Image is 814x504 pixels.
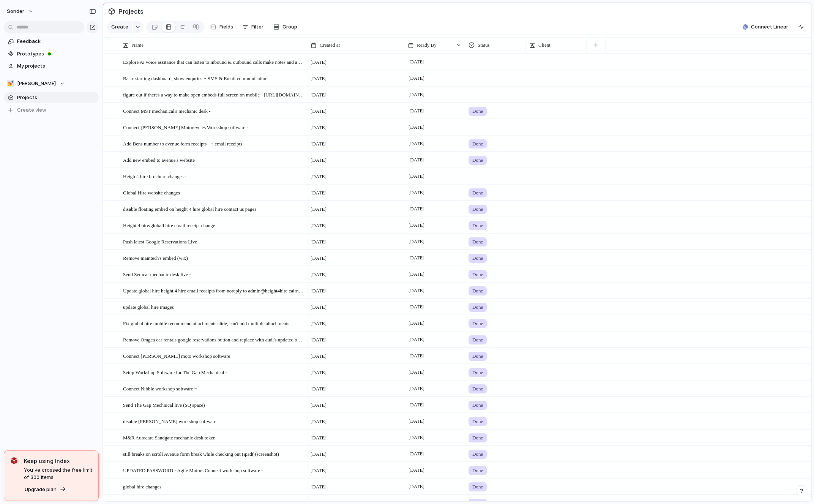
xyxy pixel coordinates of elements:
span: Done [472,418,483,425]
span: [DATE] [311,91,327,99]
span: Done [472,385,483,393]
span: [DATE] [311,124,327,131]
span: Done [472,254,483,262]
span: [DATE] [311,401,327,409]
span: [DATE] [407,466,426,475]
span: Connect MST mechanical's mechanic desk - [123,106,211,115]
span: disable [PERSON_NAME] workshop software [123,417,216,425]
span: [DATE] [311,287,327,295]
button: Connect Linear [740,21,791,33]
span: [DATE] [407,139,426,148]
span: Done [472,156,483,164]
span: update global hire images [123,302,174,311]
span: Done [472,107,483,115]
span: Keep using Index [24,457,92,465]
span: [DATE] [311,156,327,164]
span: Heigh 4 hire brochure changes - [123,172,186,180]
span: Fields [219,23,233,31]
span: [DATE] [407,335,426,344]
span: Fix global hire mobile recommend attachments slide, can't add multiple attachments [123,319,289,327]
span: Created at [320,41,340,49]
a: Prototypes [4,48,99,60]
span: [DATE] [407,351,426,360]
button: Create [107,21,132,33]
span: [DATE] [311,336,327,344]
span: [DATE] [311,483,327,491]
span: [DATE] [407,482,426,491]
button: sonder [3,5,38,17]
span: Remove Omgea car rentals google reservations button and replace with audi's updated one in sheets [123,335,304,344]
span: [DATE] [311,467,327,474]
span: [DATE] [311,189,327,197]
span: [DATE] [407,319,426,328]
span: Create [111,23,128,31]
span: Done [472,271,483,278]
span: Done [472,336,483,344]
span: [DATE] [311,75,327,82]
span: Done [472,320,483,327]
span: [DATE] [311,238,327,246]
span: [DATE] [311,205,327,213]
span: Send The Gap Mechnical live (SQ space) [123,400,205,409]
span: [DATE] [407,433,426,442]
span: Update global hire height 4 hire email receipts from noreply to admin@height4hire cairns@global-hire [123,286,304,295]
span: [DATE] [311,140,327,148]
span: Done [472,352,483,360]
span: [DATE] [311,352,327,360]
span: Done [472,205,483,213]
span: Done [472,222,483,229]
span: Connect Nibble workshop software =- [123,384,199,393]
span: Height 4 hire/globall hire email receipt change [123,221,215,229]
span: [DATE] [407,155,426,164]
span: Client [538,41,551,49]
button: 💅[PERSON_NAME] [4,78,99,89]
span: [DATE] [407,449,426,458]
span: [DATE] [311,222,327,229]
span: [DATE] [311,320,327,327]
span: Done [472,238,483,246]
span: Group [282,23,297,31]
span: Done [472,450,483,458]
span: Projects [117,5,145,18]
span: Explore Ai voice assitance that can listen to inbound & outbound calls make notes and add to aven... [123,57,304,66]
a: Projects [4,92,99,103]
button: Upgrade plan [22,484,68,495]
span: Done [472,467,483,474]
button: Fields [207,21,236,33]
span: sonder [7,8,24,15]
span: Done [472,303,483,311]
span: disable floating embed on height 4 hire global hire contact us pages [123,204,256,213]
span: M&R Autocare Sandgate mechanic desk token - [123,433,218,442]
span: Done [472,483,483,491]
span: Ready By [417,41,437,49]
a: My projects [4,60,99,72]
button: Group [270,21,301,33]
span: [DATE] [311,434,327,442]
span: [DATE] [407,270,426,279]
button: Filter [239,21,267,33]
span: [DATE] [311,418,327,425]
span: Done [472,401,483,409]
span: Done [472,140,483,148]
span: [DATE] [407,221,426,230]
span: [DATE] [407,417,426,426]
button: Create view [4,104,99,116]
span: [DATE] [311,107,327,115]
span: Done [472,189,483,197]
span: Connect Linear [751,23,788,31]
span: Remove maintech's embed (wix) [123,253,188,262]
span: My projects [17,62,96,70]
span: Done [472,287,483,295]
span: Add Bens number to avenue form receipts - + email receipts [123,139,242,148]
span: [DATE] [311,58,327,66]
span: Global Hire website changes [123,188,180,197]
span: Send Semcar mechanic desk live - [123,270,191,278]
span: [DATE] [407,90,426,99]
span: [DATE] [407,74,426,83]
span: figure out if theres a way to make open embeds full screen on mobile - [URL][DOMAIN_NAME] [123,90,304,99]
span: UPDATED PASSWORD - Agile Motors Connect workshop software - [123,466,263,474]
span: [DATE] [311,271,327,278]
span: You've crossed the free limit of 300 items [24,466,92,481]
span: [DATE] [407,384,426,393]
span: Connect [PERSON_NAME] Motorcycles Workshop software - [123,123,248,131]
